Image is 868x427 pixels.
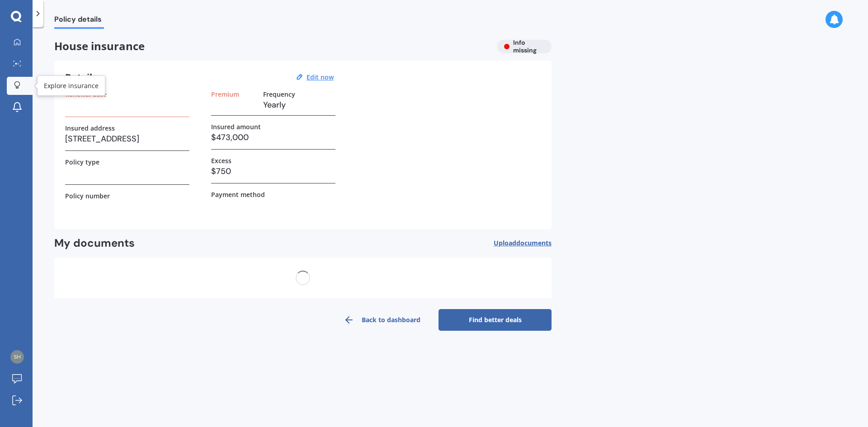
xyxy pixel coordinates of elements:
h2: My documents [54,236,135,250]
div: Explore insurance [44,81,99,90]
label: Policy number [65,192,110,200]
a: Back to dashboard [325,309,439,331]
a: Find better deals [439,309,552,331]
label: Frequency [263,90,295,98]
label: Payment method [211,191,265,198]
label: Policy type [65,158,99,166]
u: Edit now [307,73,334,81]
button: Uploaddocuments [494,236,552,250]
label: Renewal date [65,90,107,98]
span: Policy details [54,15,104,27]
span: documents [516,239,552,247]
h3: [STREET_ADDRESS] [65,132,189,145]
button: Edit now [304,73,336,81]
label: Insured amount [211,123,261,131]
span: Upload [494,239,552,247]
h3: Details [65,71,97,83]
h3: Yearly [263,98,335,112]
img: b378caa8c11bd71be6ae3eaf71288f58 [10,350,24,364]
label: Premium [211,90,239,98]
span: House insurance [54,40,490,53]
h3: $473,000 [211,131,335,144]
label: Excess [211,157,231,164]
h3: $750 [211,164,335,178]
label: Insured address [65,124,115,132]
